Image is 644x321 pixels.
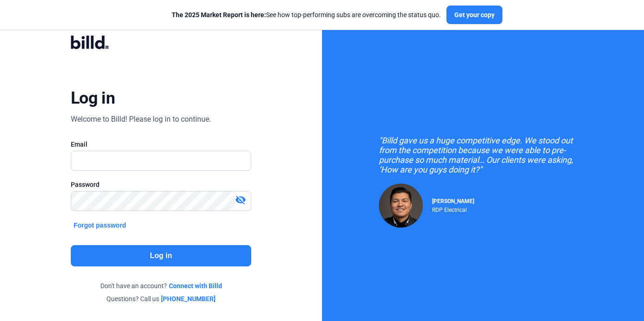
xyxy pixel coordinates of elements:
a: [PHONE_NUMBER] [161,294,216,303]
div: Email [71,140,251,149]
div: Don't have an account? [71,281,251,290]
button: Get your copy [446,6,502,24]
div: Password [71,180,251,189]
a: Connect with Billd [169,281,222,290]
div: Welcome to Billd! Please log in to continue. [71,114,211,125]
span: The 2025 Market Report is here: [172,11,266,19]
div: See how top-performing subs are overcoming the status quo. [172,10,441,19]
div: RDP Electrical [432,204,474,213]
div: Questions? Call us [71,294,251,303]
mat-icon: visibility_off [235,194,246,205]
button: Forgot password [71,220,129,230]
div: Log in [71,88,115,108]
img: Raul Pacheco [379,184,423,228]
button: Log in [71,245,251,266]
span: [PERSON_NAME] [432,198,474,204]
div: "Billd gave us a huge competitive edge. We stood out from the competition because we were able to... [379,136,587,174]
